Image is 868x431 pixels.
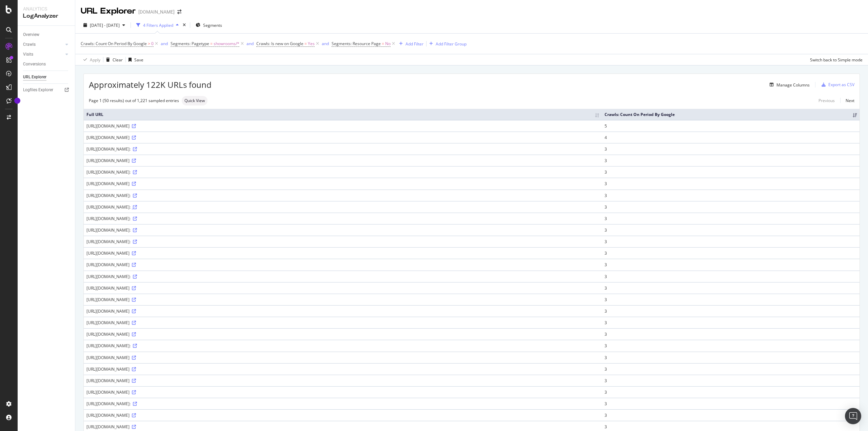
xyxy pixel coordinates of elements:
span: showrooms/* [214,39,239,48]
div: [URL][DOMAIN_NAME]: [86,169,599,175]
td: 3 [602,213,860,224]
div: [URL][DOMAIN_NAME] [86,331,599,337]
div: Tooltip anchor [14,98,20,104]
div: [URL][DOMAIN_NAME] [86,135,599,140]
div: [URL][DOMAIN_NAME]: [86,401,599,407]
td: 3 [602,282,860,294]
span: Segments [203,22,222,28]
td: 3 [602,259,860,270]
span: 0 [151,39,154,48]
div: [URL][DOMAIN_NAME] [86,308,599,314]
span: > [148,41,150,46]
div: times [181,22,187,28]
a: URL Explorer [23,74,70,81]
div: [URL][DOMAIN_NAME] [86,355,599,360]
div: [URL][DOMAIN_NAME] [86,389,599,395]
div: [URL][DOMAIN_NAME] [86,424,599,430]
a: Next [840,96,854,105]
span: Segments: Resource Page [332,41,381,46]
button: and [246,40,254,47]
div: 4 Filters Applied [143,22,173,28]
div: [URL][DOMAIN_NAME] [86,320,599,326]
div: [DOMAIN_NAME] [138,8,175,15]
div: Logfiles Explorer [23,86,53,94]
td: 3 [602,143,860,155]
div: [URL][DOMAIN_NAME] [86,181,599,187]
span: Crawls: Is new on Google [256,41,303,46]
td: 3 [602,386,860,398]
div: Analytics [23,5,70,12]
button: [DATE] - [DATE] [81,20,128,31]
a: Logfiles Explorer [23,86,70,94]
div: Conversions [23,61,46,68]
div: neutral label [182,96,208,105]
div: Export as CSV [828,82,854,87]
div: Save [134,57,143,63]
button: 4 Filters Applied [134,20,181,31]
span: Segments: Pagetype [171,41,209,46]
div: Add Filter [406,41,423,47]
td: 3 [602,398,860,409]
div: Visits [23,51,33,58]
button: Manage Columns [767,81,810,89]
span: Crawls: Count On Period By Google [81,41,147,46]
td: 3 [602,328,860,340]
span: [DATE] - [DATE] [90,22,120,28]
div: arrow-right-arrow-left [177,9,181,14]
th: Full URL: activate to sort column ascending [84,109,602,120]
td: 3 [602,155,860,166]
div: [URL][DOMAIN_NAME] [86,250,599,256]
span: = [210,41,213,46]
div: Open Intercom Messenger [845,408,861,424]
span: = [382,41,384,46]
div: and [161,41,168,46]
a: Conversions [23,61,70,68]
div: [URL][DOMAIN_NAME] [86,123,599,129]
td: 3 [602,305,860,317]
span: = [304,41,307,46]
button: Segments [193,20,225,31]
div: [URL][DOMAIN_NAME] [86,158,599,163]
div: [URL][DOMAIN_NAME] [86,285,599,291]
th: Crawls: Count On Period By Google: activate to sort column ascending [602,109,860,120]
td: 3 [602,352,860,363]
div: Apply [90,57,100,63]
div: [URL][DOMAIN_NAME] [86,366,599,372]
td: 4 [602,132,860,143]
td: 3 [602,340,860,351]
div: [URL][DOMAIN_NAME] [86,297,599,302]
div: LogAnalyzer [23,12,70,20]
div: and [246,41,254,46]
button: and [322,40,329,47]
td: 3 [602,201,860,213]
div: and [322,41,329,46]
button: Apply [81,54,100,65]
button: and [161,40,168,47]
span: Approximately 122K URLs found [89,79,212,91]
div: [URL][DOMAIN_NAME]: [86,274,599,279]
div: [URL][DOMAIN_NAME] [86,262,599,268]
a: Crawls [23,41,63,48]
td: 3 [602,236,860,247]
td: 5 [602,120,860,132]
td: 3 [602,178,860,189]
div: [URL][DOMAIN_NAME]: [86,343,599,349]
td: 3 [602,190,860,201]
span: Yes [308,39,315,48]
div: Switch back to Simple mode [810,57,863,63]
div: Clear [113,57,123,63]
td: 3 [602,294,860,305]
div: Page 1 (50 results) out of 1,221 sampled entries [89,98,179,103]
span: No [385,39,391,48]
a: Visits [23,51,63,58]
div: [URL][DOMAIN_NAME]: [86,227,599,233]
div: URL Explorer [23,74,46,81]
td: 3 [602,409,860,421]
div: Overview [23,31,39,38]
td: 3 [602,317,860,328]
button: Add Filter Group [427,40,467,48]
div: [URL][DOMAIN_NAME]: [86,216,599,221]
button: Export as CSV [819,79,854,90]
div: [URL][DOMAIN_NAME]: [86,193,599,198]
button: Add Filter [396,40,423,48]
